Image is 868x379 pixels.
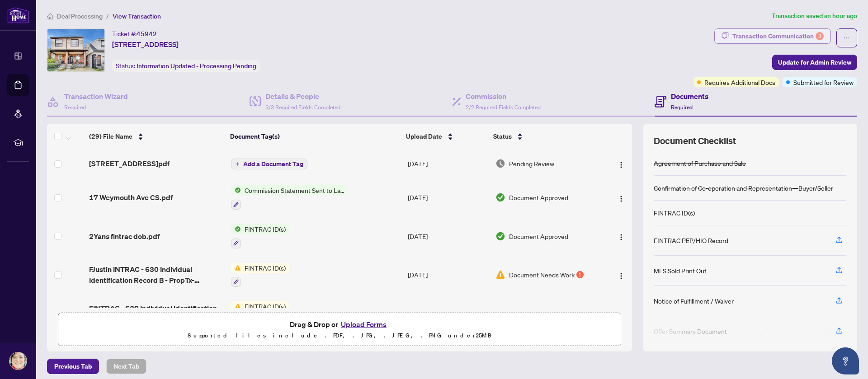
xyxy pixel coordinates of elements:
span: Drag & Drop or [290,318,389,330]
td: [DATE] [404,256,492,295]
h4: Commission [466,91,541,102]
img: Profile Icon [9,352,27,370]
div: 1 [576,271,584,278]
button: Open asap [832,347,859,374]
img: IMG-E12271386_1.jpg [47,29,104,71]
span: 45942 [137,30,157,38]
h4: Details & People [265,91,340,102]
h4: Transaction Wizard [64,91,128,102]
span: Submitted for Review [793,77,854,87]
span: Upload Date [406,131,442,141]
img: Status Icon [231,224,241,234]
img: Logo [618,195,625,202]
span: [STREET_ADDRESS]pdf [89,158,170,169]
span: [STREET_ADDRESS] [112,39,179,50]
img: Document Status [495,231,505,241]
span: FINTRAC - 630 Individual Identification Record A - PropTx-OREA_[DATE] 19_52_51.pdf [89,303,223,324]
span: FINTRAC ID(s) [241,224,289,234]
span: Drag & Drop orUpload FormsSupported files include .PDF, .JPG, .JPEG, .PNG under25MB [58,313,621,346]
h4: Documents [671,91,708,102]
span: Pending Review [509,159,554,168]
span: Commission Statement Sent to Lawyer [241,185,348,195]
button: Status IconCommission Statement Sent to Lawyer [231,185,348,210]
span: Document Needs Work [509,270,575,280]
button: Logo [614,156,628,171]
span: Add a Document Tag [243,161,303,167]
td: [DATE] [404,149,492,178]
img: Status Icon [231,301,241,311]
span: Update for Admin Review [778,55,851,70]
span: FJustin INTRAC - 630 Individual Identification Record B - PropTx-OREA_[DATE] 19_54_03.pdf [89,264,223,285]
span: Deal Processing [57,12,103,20]
img: Status Icon [231,263,241,273]
img: Logo [618,272,625,280]
span: Previous Tab [54,359,92,374]
button: Logo [614,190,628,205]
td: [DATE] [404,178,492,217]
span: Requires Additional Docs [704,77,775,87]
div: 3 [816,32,824,40]
span: Document Approved [509,231,568,241]
button: Upload Forms [338,318,389,330]
div: Confirmation of Co-operation and Representation—Buyer/Seller [654,183,833,193]
button: Status IconFINTRAC ID(s) [231,224,289,248]
th: Document Tag(s) [226,124,403,149]
th: (29) File Name [85,124,226,149]
td: [DATE] [404,217,492,256]
li: / [106,11,109,21]
span: home [47,13,53,19]
th: Status [490,124,599,149]
button: Status IconFINTRAC ID(s) [231,263,289,287]
span: 17 Weymouth Ave CS.pdf [89,192,173,203]
button: Previous Tab [47,359,99,374]
div: FINTRAC PEP/HIO Record [654,235,728,245]
span: FINTRAC ID(s) [241,301,289,311]
span: plus [235,162,240,166]
span: Status [493,131,512,141]
img: Logo [618,234,625,241]
img: Logo [618,161,625,168]
td: [DATE] [404,294,492,333]
span: Required [671,104,693,111]
span: View Transaction [113,12,161,20]
button: Status IconFINTRAC ID(s) [231,301,289,326]
img: Status Icon [231,185,241,195]
article: Transaction saved an hour ago [772,11,857,21]
span: 2/2 Required Fields Completed [466,104,541,111]
div: Status: [112,60,260,72]
img: Document Status [495,159,505,168]
span: ellipsis [844,35,850,41]
div: Ticket #: [112,28,157,39]
span: 3/3 Required Fields Completed [265,104,340,111]
span: 2Yans fintrac dob.pdf [89,231,160,242]
button: Logo [614,267,628,282]
button: Update for Admin Review [772,55,857,70]
img: Document Status [495,270,505,280]
button: Transaction Communication3 [714,28,831,44]
span: Required [64,104,86,111]
span: (29) File Name [89,131,132,141]
th: Upload Date [402,124,490,149]
div: Transaction Communication [732,29,824,43]
p: Supported files include .PDF, .JPG, .JPEG, .PNG under 25 MB [64,330,615,341]
div: Agreement of Purchase and Sale [654,158,746,168]
button: Logo [614,229,628,243]
img: logo [7,7,29,23]
button: Next Tab [106,359,146,374]
span: FINTRAC ID(s) [241,263,289,273]
div: FINTRAC ID(s) [654,208,695,218]
div: MLS Sold Print Out [654,266,707,276]
span: Information Updated - Processing Pending [137,62,256,70]
span: Document Approved [509,192,568,202]
div: Notice of Fulfillment / Waiver [654,296,734,306]
button: Add a Document Tag [231,159,307,169]
span: Document Checklist [654,135,736,147]
button: Add a Document Tag [231,158,307,170]
img: Document Status [495,192,505,202]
